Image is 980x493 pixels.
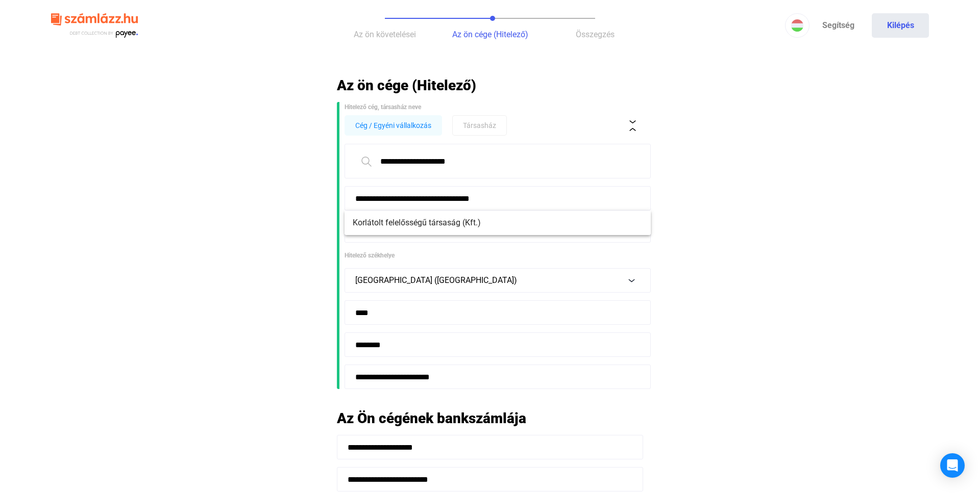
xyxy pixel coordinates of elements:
[345,102,643,112] div: Hitelező cég, társasház neve
[452,30,528,39] span: Az ön cége (Hitelező)
[337,409,643,427] h2: Az Ön cégének bankszámlája
[810,13,867,38] a: Segítség
[354,30,416,39] span: Az ön követelései
[51,9,138,42] img: szamlazzhu-logo
[872,13,929,38] button: Kilépés
[345,268,651,293] button: [GEOGRAPHIC_DATA] ([GEOGRAPHIC_DATA])
[940,453,965,478] div: Open Intercom Messenger
[452,115,507,136] button: Társasház
[355,119,431,132] span: Cég / Egyéni vállalkozás
[353,217,643,229] span: Korlátolt felelősségű társaság (Kft.)
[791,19,803,32] img: HU
[355,275,517,285] span: [GEOGRAPHIC_DATA] ([GEOGRAPHIC_DATA])
[337,76,643,94] h2: Az ön cége (Hitelező)
[463,119,496,132] span: Társasház
[345,115,442,136] button: Cég / Egyéni vállalkozás
[345,250,643,261] div: Hitelező székhelye
[622,115,643,136] button: collapse
[785,13,810,38] button: HU
[627,120,638,131] img: collapse
[576,30,615,39] span: Összegzés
